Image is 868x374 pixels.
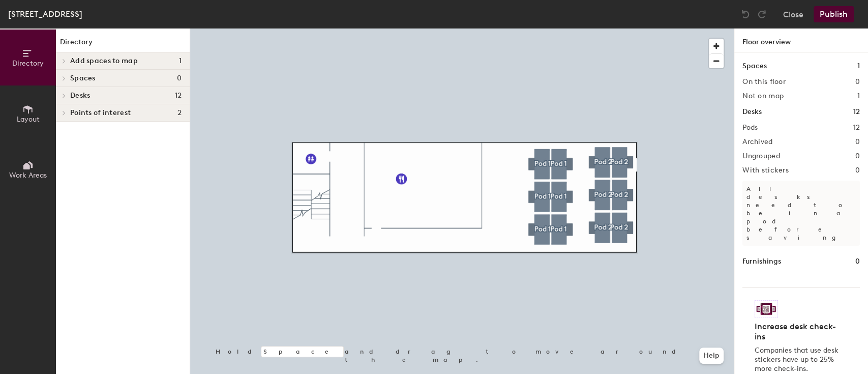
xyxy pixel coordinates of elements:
[174,92,182,100] span: 12
[742,106,762,118] h1: Desks
[855,166,860,175] h2: 0
[9,171,47,180] span: Work Areas
[755,322,842,342] h4: Increase desk check-ins
[855,152,860,160] h2: 0
[70,74,96,82] span: Spaces
[177,74,182,82] span: 0
[757,9,767,19] img: Redo
[853,124,860,132] h2: 12
[814,6,854,22] button: Publish
[70,57,138,65] span: Add spaces to map
[70,92,90,100] span: Desks
[70,109,131,117] span: Points of interest
[734,28,868,52] h1: Floor overview
[742,61,767,72] h1: Spaces
[742,256,781,267] h1: Furnishings
[855,138,860,146] h2: 0
[783,6,803,22] button: Close
[742,152,780,160] h2: Ungrouped
[740,9,751,19] img: Undo
[853,106,860,118] h1: 12
[755,300,778,318] img: Sticker logo
[742,92,784,100] h2: Not on map
[699,348,724,364] button: Help
[742,138,772,146] h2: Archived
[742,78,786,86] h2: On this floor
[855,256,860,267] h1: 0
[17,115,40,124] span: Layout
[857,92,860,100] h2: 1
[56,37,190,52] h1: Directory
[8,8,82,20] div: [STREET_ADDRESS]
[742,124,758,132] h2: Pods
[857,61,860,72] h1: 1
[742,181,860,246] p: All desks need to be in a pod before saving
[12,59,44,68] span: Directory
[742,166,789,175] h2: With stickers
[179,57,182,65] span: 1
[855,78,860,86] h2: 0
[755,346,842,373] p: Companies that use desk stickers have up to 25% more check-ins.
[177,109,182,117] span: 2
